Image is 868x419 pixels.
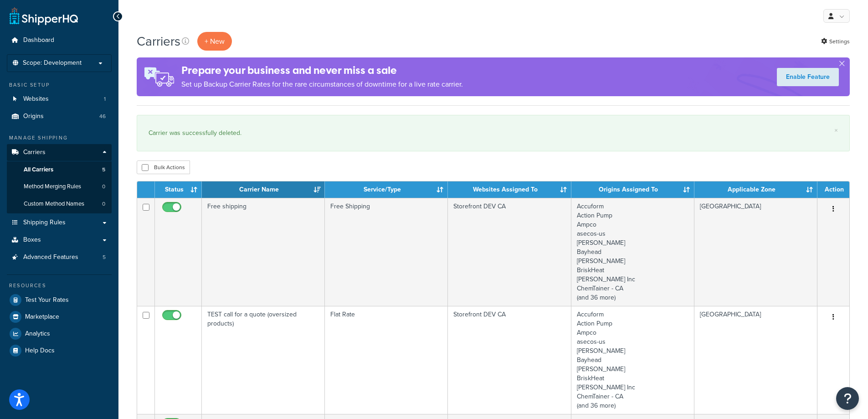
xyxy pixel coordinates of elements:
span: Advanced Features [23,253,78,261]
a: ShipperHQ Home [10,7,78,25]
h1: Carriers [137,32,180,50]
div: Resources [7,282,112,290]
li: All Carriers [7,161,112,178]
p: Set up Backup Carrier Rates for the rare circumstances of downtime for a live rate carrier. [181,78,463,91]
span: Shipping Rules [23,219,66,227]
li: Carriers [7,144,112,213]
span: Analytics [25,330,50,338]
span: Help Docs [25,347,55,355]
a: Method Merging Rules 0 [7,178,112,195]
th: Action [817,181,849,198]
span: Marketplace [25,313,59,321]
span: Boxes [23,236,41,244]
a: All Carriers 5 [7,161,112,178]
a: × [834,127,838,134]
td: Flat Rate [325,306,448,414]
td: Free shipping [202,198,325,306]
th: Websites Assigned To: activate to sort column ascending [448,181,571,198]
a: Shipping Rules [7,214,112,231]
th: Carrier Name: activate to sort column descending [202,181,325,198]
li: Websites [7,91,112,108]
li: Advanced Features [7,249,112,266]
span: 1 [104,95,106,103]
li: Method Merging Rules [7,178,112,195]
span: Origins [23,113,44,120]
a: Advanced Features 5 [7,249,112,266]
div: Manage Shipping [7,134,112,142]
a: Dashboard [7,32,112,49]
div: Basic Setup [7,81,112,89]
th: Status: activate to sort column ascending [155,181,202,198]
a: Enable Feature [777,68,839,86]
a: Analytics [7,326,112,342]
span: Dashboard [23,36,54,44]
button: Bulk Actions [137,160,190,174]
button: Open Resource Center [836,387,859,410]
span: 0 [102,183,105,191]
span: 5 [102,166,105,174]
button: + New [197,32,232,51]
li: Custom Method Names [7,196,112,212]
td: Accuform Action Pump Ampco asecos-us [PERSON_NAME] Bayhead [PERSON_NAME] BriskHeat [PERSON_NAME] ... [571,198,694,306]
a: Marketplace [7,309,112,325]
td: [GEOGRAPHIC_DATA] [694,198,817,306]
a: Help Docs [7,342,112,359]
img: ad-rules-rateshop-fe6ec290ccb7230408bd80ed9643f0289d75e0ffd9eb532fc0e269fcd187b520.png [137,57,181,96]
th: Applicable Zone: activate to sort column ascending [694,181,817,198]
td: [GEOGRAPHIC_DATA] [694,306,817,414]
span: Method Merging Rules [24,183,81,191]
a: Boxes [7,232,112,248]
span: Custom Method Names [24,200,84,208]
th: Origins Assigned To: activate to sort column ascending [571,181,694,198]
td: Storefront DEV CA [448,198,571,306]
span: 5 [103,253,106,261]
td: Accuform Action Pump Ampco asecos-us [PERSON_NAME] Bayhead [PERSON_NAME] BriskHeat [PERSON_NAME] ... [571,306,694,414]
span: Websites [23,95,49,103]
span: All Carriers [24,166,53,174]
td: Free Shipping [325,198,448,306]
td: TEST call for a quote (oversized products) [202,306,325,414]
td: Storefront DEV CA [448,306,571,414]
a: Websites 1 [7,91,112,108]
h4: Prepare your business and never miss a sale [181,63,463,78]
div: Carrier was successfully deleted. [149,127,838,140]
a: Test Your Rates [7,292,112,308]
a: Custom Method Names 0 [7,196,112,212]
span: Carriers [23,149,46,156]
a: Carriers [7,144,112,161]
span: 0 [102,200,105,208]
th: Service/Type: activate to sort column ascending [325,181,448,198]
span: 46 [99,113,106,120]
a: Settings [821,35,850,48]
li: Origins [7,108,112,125]
span: Scope: Development [23,59,82,67]
a: Origins 46 [7,108,112,125]
span: Test Your Rates [25,296,69,304]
